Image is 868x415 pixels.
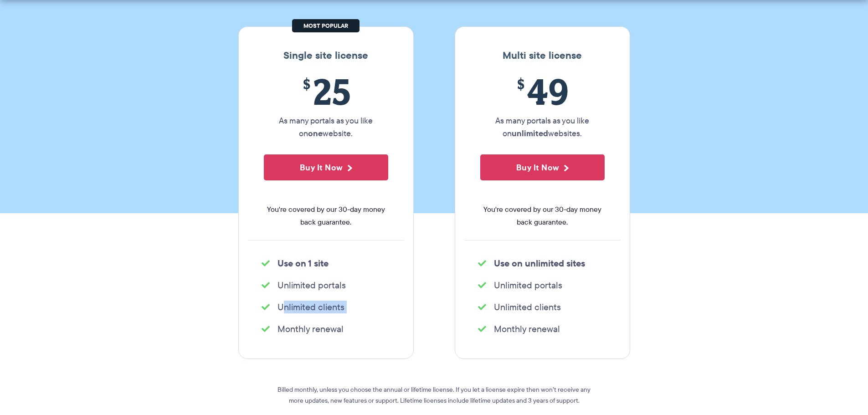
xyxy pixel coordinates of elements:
[480,71,605,112] span: 49
[478,279,607,292] li: Unlimited portals
[308,127,323,139] strong: one
[480,154,605,180] button: Buy It Now
[478,301,607,313] li: Unlimited clients
[248,50,404,61] h3: Single site license
[512,127,548,139] strong: unlimited
[264,154,388,180] button: Buy It Now
[480,114,605,140] p: As many portals as you like on websites.
[478,323,607,335] li: Monthly renewal
[480,203,605,229] span: You're covered by our 30-day money back guarantee.
[262,279,390,292] li: Unlimited portals
[270,384,598,406] p: Billed monthly, unless you choose the annual or lifetime license. If you let a license expire the...
[494,256,585,270] strong: Use on unlimited sites
[464,50,621,61] h3: Multi site license
[264,114,388,140] p: As many portals as you like on website.
[262,301,390,313] li: Unlimited clients
[264,71,388,112] span: 25
[264,203,388,229] span: You're covered by our 30-day money back guarantee.
[262,323,390,335] li: Monthly renewal
[277,256,329,270] strong: Use on 1 site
